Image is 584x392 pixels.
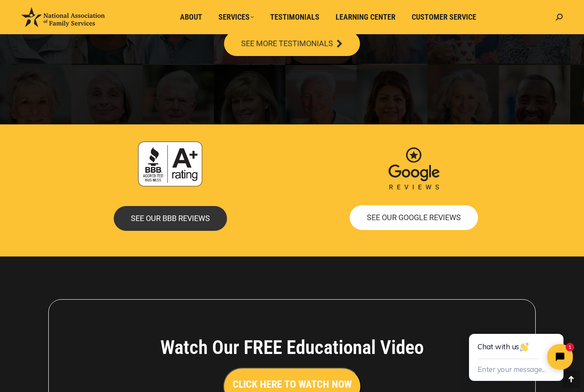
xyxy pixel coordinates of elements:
span: SEE MORE TESTIMONIALS [241,40,333,47]
span: SEE OUR GOOGLE REVIEWS [367,214,461,221]
iframe: Tidio Chat [450,306,584,392]
a: SEE OUR GOOGLE REVIEWS [350,205,478,230]
span: Services [218,12,254,22]
span: About [180,12,202,22]
a: Learning Center [330,9,401,25]
a: About [174,9,208,25]
a: Testimonials [264,9,325,25]
img: Accredited A+ with Better Business Bureau [138,141,202,186]
img: National Association of Family Services [21,7,105,27]
span: Customer Service [412,12,476,22]
a: Customer Service [406,9,482,25]
span: Testimonials [270,12,319,22]
span: SEE OUR BBB REVIEWS [131,215,210,222]
a: CLICK HERE TO WATCH NOW [223,380,361,389]
span: Learning Center [336,12,395,22]
a: SEE OUR BBB REVIEWS [114,206,227,231]
img: Google Reviews [382,141,446,197]
a: SEE MORE TESTIMONIALS [224,31,360,56]
h4: Watch Our FREE Educational Video [113,336,471,359]
h3: CLICK HERE TO WATCH NOW [233,377,352,392]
